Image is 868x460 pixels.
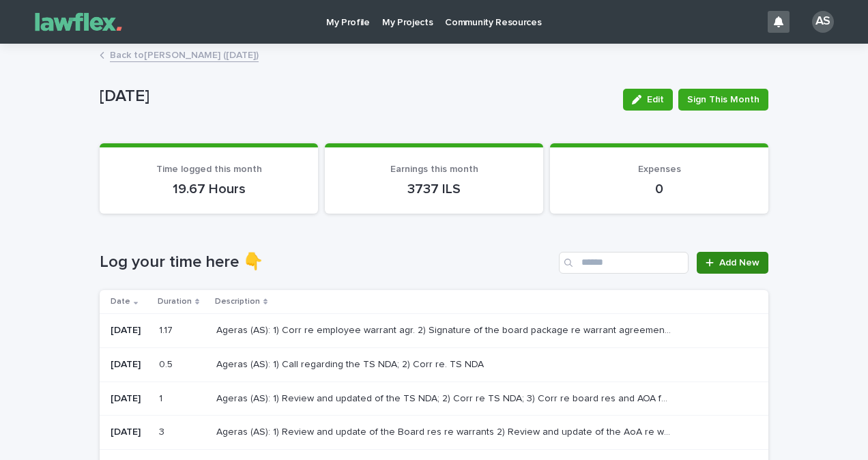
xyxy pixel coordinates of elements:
span: Edit [647,95,664,104]
p: [DATE] [111,427,148,438]
span: Expenses [638,164,681,174]
p: Ageras (AS): 1) Review and updated of the TS NDA; 2) Corr re TS NDA; 3) Corr re board res and AOA... [216,390,674,405]
tr: [DATE]0.50.5 Ageras (AS): 1) Call regarding the TS NDA; 2) Corr re. TS NDAAgeras (AS): 1) Call re... [100,347,768,382]
input: Search [559,252,689,274]
p: [DATE] [111,325,148,336]
tr: [DATE]1.171.17 Ageras (AS): 1) Corr re employee warrant agr. 2) Signature of the board package re... [100,313,768,347]
p: Ageras (AS): 1) Review and update of the Board res re warrants 2) Review and update of the AoA re... [216,424,674,438]
p: 3737 ILS [341,181,527,197]
p: 1 [159,390,165,405]
div: AS [812,11,834,33]
p: Ageras (AS): 1) Corr re employee warrant agr. 2) Signature of the board package re warrant agreem... [216,322,674,336]
p: [DATE] [111,393,148,405]
p: 3 [159,424,167,438]
a: Back to[PERSON_NAME] ([DATE]) [110,46,259,62]
p: Ageras (AS): 1) Call regarding the TS NDA; 2) Corr re. TS NDA [216,356,487,371]
span: Add New [719,258,759,268]
button: Sign This Month [678,89,768,111]
p: 1.17 [159,322,175,336]
span: Sign This Month [687,93,759,106]
p: Date [111,294,130,309]
tr: [DATE]33 Ageras (AS): 1) Review and update of the Board res re warrants 2) Review and update of t... [100,416,768,450]
p: 19.67 Hours [116,181,302,197]
h1: Log your time here 👇 [100,253,553,272]
tr: [DATE]11 Ageras (AS): 1) Review and updated of the TS NDA; 2) Corr re TS NDA; 3) Corr re board re... [100,382,768,416]
p: Duration [158,294,192,309]
p: 0.5 [159,356,175,371]
span: Time logged this month [156,164,262,174]
p: [DATE] [111,359,148,371]
p: [DATE] [100,87,612,106]
p: Description [215,294,260,309]
img: Gnvw4qrBSHOAfo8VMhG6 [27,8,130,35]
a: Add New [697,252,768,274]
span: Earnings this month [390,164,478,174]
p: 0 [566,181,752,197]
button: Edit [623,89,673,111]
